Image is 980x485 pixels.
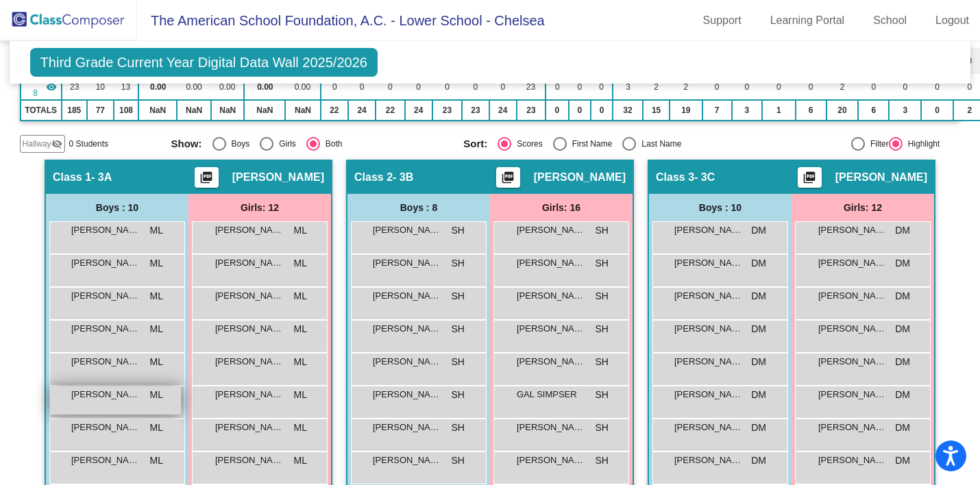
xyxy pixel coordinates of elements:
[921,100,953,121] td: 0
[674,223,743,237] span: [PERSON_NAME]
[432,74,462,100] td: 0
[858,100,889,121] td: 6
[321,100,348,121] td: 22
[596,289,609,303] span: SH
[591,100,613,121] td: 0
[674,388,743,401] span: [PERSON_NAME]
[150,421,163,435] span: ML
[546,74,569,100] td: 0
[862,10,918,32] a: School
[596,421,609,435] span: SH
[285,100,320,121] td: NaN
[462,74,489,100] td: 0
[215,355,284,369] span: [PERSON_NAME]
[500,171,516,190] mat-icon: picture_as_pdf
[674,289,743,303] span: [PERSON_NAME]
[71,223,140,237] span: [PERSON_NAME]
[215,223,284,237] span: [PERSON_NAME] U¬¥REN
[373,322,441,336] span: [PERSON_NAME]
[150,223,163,238] span: ML
[294,223,307,238] span: ML
[21,74,62,100] td: Megan Hallan - 3H
[643,100,670,121] td: 15
[889,74,921,100] td: 0
[150,322,163,336] span: ML
[818,256,887,270] span: [PERSON_NAME]
[751,223,766,238] span: DM
[171,137,454,151] mat-radio-group: Select an option
[211,100,244,121] td: NaN
[751,289,766,303] span: DM
[87,74,114,100] td: 10
[818,289,887,303] span: [PERSON_NAME]
[613,74,643,100] td: 3
[751,256,766,271] span: DM
[69,138,108,150] span: 0 Students
[826,74,859,100] td: 2
[674,421,743,434] span: [PERSON_NAME]
[517,388,585,401] span: GAL SIMPSER
[195,167,219,188] button: Print Students Details
[294,421,307,435] span: ML
[452,453,465,468] span: SH
[452,388,465,402] span: SH
[489,100,517,121] td: 24
[751,453,766,468] span: DM
[517,74,546,100] td: 23
[895,289,910,303] span: DM
[321,74,348,100] td: 0
[452,223,465,238] span: SH
[762,74,795,100] td: 0
[596,388,609,402] span: SH
[895,223,910,238] span: DM
[732,100,763,121] td: 3
[177,74,211,100] td: 0.00
[91,171,112,184] span: - 3A
[71,388,140,401] span: [PERSON_NAME]
[889,100,921,121] td: 3
[534,171,626,184] span: [PERSON_NAME]
[732,74,763,100] td: 0
[903,138,940,150] div: Highlight
[232,171,324,184] span: [PERSON_NAME]
[150,355,163,369] span: ML
[895,388,910,402] span: DM
[71,322,140,336] span: [PERSON_NAME]
[177,100,211,121] td: NaN
[294,355,307,369] span: ML
[294,289,307,303] span: ML
[150,388,163,402] span: ML
[643,74,670,100] td: 2
[496,167,520,188] button: Print Students Details
[835,171,927,184] span: [PERSON_NAME]
[373,453,441,467] span: [PERSON_NAME]
[463,137,746,151] mat-radio-group: Select an option
[46,82,57,92] mat-icon: visibility
[567,138,613,150] div: First Name
[596,322,609,336] span: SH
[517,355,585,369] span: [PERSON_NAME]
[818,453,887,467] span: [PERSON_NAME]
[636,138,681,150] div: Last Name
[138,100,177,121] td: NaN
[393,171,413,184] span: - 3B
[569,100,591,121] td: 0
[517,453,585,467] span: [PERSON_NAME]
[373,256,441,270] span: [PERSON_NAME]
[674,256,743,270] span: [PERSON_NAME]
[751,421,766,435] span: DM
[452,421,465,435] span: SH
[171,138,202,150] span: Show:
[62,100,87,121] td: 185
[649,194,792,221] div: Boys : 10
[702,74,732,100] td: 0
[273,138,296,150] div: Girls
[596,355,609,369] span: SH
[405,74,432,100] td: 0
[858,74,889,100] td: 0
[244,74,285,100] td: 0.00
[405,100,432,121] td: 24
[517,223,585,237] span: [PERSON_NAME]
[751,322,766,336] span: DM
[751,388,766,402] span: DM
